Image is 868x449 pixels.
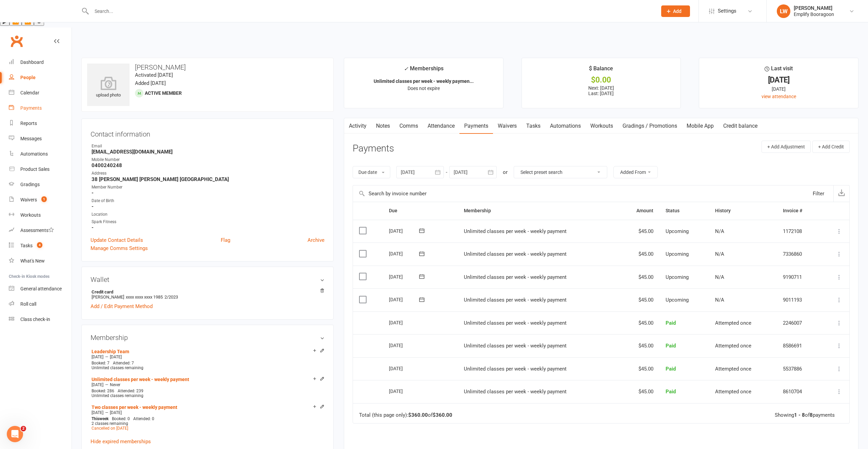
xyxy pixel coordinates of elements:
[20,90,39,95] div: Calendar
[619,380,659,403] td: $45.00
[371,118,395,134] a: Notes
[404,64,443,77] div: Memberships
[87,64,328,71] h3: [PERSON_NAME]
[9,101,72,116] a: Payments
[464,343,567,349] span: Unlimited classes per week - weekly payment
[715,366,751,372] span: Attempted once
[9,85,72,101] a: Calendar
[715,389,751,395] span: Attempted once
[775,412,835,418] div: Showing of payments
[777,380,821,403] td: 8610704
[408,412,428,418] strong: $360.00
[765,64,793,76] div: Last visit
[715,320,751,326] span: Attempted once
[353,166,390,178] button: Due date
[619,243,659,266] td: $45.00
[389,271,420,282] div: [DATE]
[619,220,659,243] td: $45.00
[308,236,324,244] a: Archive
[374,78,474,84] strong: Unlimited classes per week - weekly paymen...
[777,334,821,357] td: 8586691
[709,202,777,219] th: History
[92,377,189,382] a: Unlimited classes per week - weekly payment
[110,410,122,415] span: [DATE]
[344,118,371,134] a: Activity
[619,311,659,335] td: $45.00
[91,276,324,283] h3: Wallet
[135,72,173,78] time: Activated [DATE]
[715,274,724,280] span: N/A
[389,317,420,328] div: [DATE]
[464,228,567,234] span: Unlimited classes per week - weekly payment
[9,297,72,312] a: Roll call
[92,184,324,191] div: Member Number
[666,274,689,280] span: Upcoming
[673,8,682,14] span: Add
[91,244,148,252] a: Manage Comms Settings
[589,64,613,76] div: $ Balance
[389,340,420,351] div: [DATE]
[9,146,72,162] a: Automations
[90,354,324,360] div: —
[126,294,163,300] span: xxxx xxxx xxxx 1985
[613,166,658,178] button: Added From
[777,4,790,18] div: LW
[92,410,103,415] span: [DATE]
[408,86,440,91] span: Does not expire
[92,224,324,231] strong: -
[762,94,796,99] a: view attendance
[20,166,50,172] div: Product Sales
[90,6,652,16] input: Search...
[9,131,72,146] a: Messages
[661,5,690,17] button: Add
[145,90,182,96] span: Active member
[464,389,567,395] span: Unlimited classes per week - weekly payment
[92,405,177,410] a: Two classes per week - weekly payment
[20,59,44,65] div: Dashboard
[794,11,834,17] div: Emplify Booragoon
[389,226,420,236] div: [DATE]
[20,212,41,218] div: Workouts
[92,219,324,225] div: Spark Fitness
[92,190,324,196] strong: -
[9,116,72,131] a: Reports
[619,202,659,219] th: Amount
[353,185,800,202] input: Search by invoice number
[9,162,72,177] a: Product Sales
[92,393,143,398] span: Unlimited classes remaining
[90,416,110,421] div: week
[586,118,618,134] a: Workouts
[619,288,659,311] td: $45.00
[389,386,420,396] div: [DATE]
[666,389,676,395] span: Paid
[715,297,724,303] span: N/A
[9,177,72,192] a: Gradings
[91,438,151,445] a: Hide expired memberships
[618,118,682,134] a: Gradings / Promotions
[718,118,762,134] a: Credit balance
[20,197,37,202] div: Waivers
[521,118,545,134] a: Tasks
[92,421,128,426] span: 2 classes remaining
[404,66,408,72] i: ✓
[810,412,813,418] strong: 8
[20,286,62,291] div: General attendance
[133,416,154,421] span: Attended: 0
[7,426,23,442] iframe: Intercom live chat
[813,190,824,198] div: Filter
[389,363,420,374] div: [DATE]
[91,288,324,301] li: [PERSON_NAME]
[112,416,130,421] span: Booked: 0
[92,426,128,431] a: Cancelled on [DATE]
[20,243,33,248] div: Tasks
[20,182,40,187] div: Gradings
[458,202,618,219] th: Membership
[91,236,143,244] a: Update Contact Details
[135,80,166,86] time: Added [DATE]
[92,349,129,354] a: Leadership Team
[9,55,72,70] a: Dashboard
[666,366,676,372] span: Paid
[383,202,458,219] th: Due
[464,366,567,372] span: Unlimited classes per week - weekly payment
[800,185,833,202] button: Filter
